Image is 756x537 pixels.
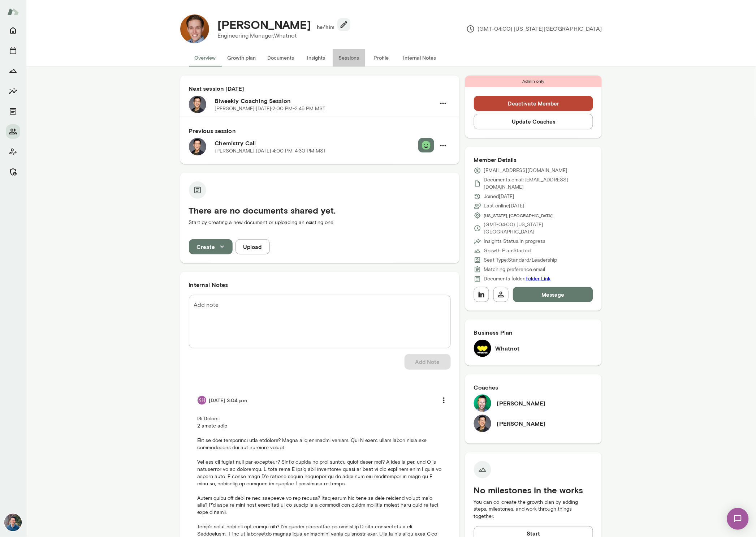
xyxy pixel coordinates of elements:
[465,76,602,87] div: Admin only
[300,49,333,66] button: Insights
[7,5,19,18] img: Mento
[484,176,593,191] p: Documents email: [EMAIL_ADDRESS][DOMAIN_NAME]
[484,247,531,254] p: Growth Plan: Started
[513,287,593,302] button: Message
[497,399,546,408] h6: [PERSON_NAME]
[215,105,326,112] p: [PERSON_NAME] · [DATE] · 2:00 PM-2:45 PM MST
[333,49,365,66] button: Sessions
[218,18,311,31] h4: [PERSON_NAME]
[484,257,557,264] p: Seat Type: Standard/Leadership
[484,193,515,200] p: Joined [DATE]
[474,383,593,392] h6: Coaches
[474,114,593,129] button: Update Coaches
[189,49,222,66] button: Overview
[6,104,20,119] button: Documents
[236,239,270,254] button: Upload
[484,221,593,236] p: (GMT-04:00) [US_STATE][GEOGRAPHIC_DATA]
[262,49,300,66] button: Documents
[218,31,345,40] p: Engineering Manager, Whatnot
[189,84,451,93] h6: Next session [DATE]
[6,43,20,58] button: Sessions
[422,141,431,150] img: feedback
[317,23,335,31] h6: he/him
[215,139,418,147] h6: Chemistry Call
[215,96,436,105] h6: Biweekly Coaching Session
[474,415,491,432] img: Ryan Tang
[189,219,451,226] p: Start by creating a new document or uploading an existing one.
[6,165,20,179] button: Manage
[497,419,546,428] h6: [PERSON_NAME]
[222,49,262,66] button: Growth plan
[474,499,593,520] p: You can co-create the growth plan by adding steps, milestones, and work through things together.
[365,49,398,66] button: Profile
[6,23,20,38] button: Home
[215,147,327,155] p: [PERSON_NAME] · [DATE] · 4:00 PM-4:30 PM MST
[189,205,451,216] h5: There are no documents shared yet.
[484,202,525,210] p: Last online [DATE]
[484,167,568,174] p: [EMAIL_ADDRESS][DOMAIN_NAME]
[436,393,452,408] button: more
[198,396,206,405] div: KH
[6,64,20,78] button: Growth Plan
[474,328,593,337] h6: Business Plan
[474,484,593,496] h5: No milestones in the works
[398,49,442,66] button: Internal Notes
[180,14,209,43] img: Blake Morgan
[484,212,553,218] span: [US_STATE], [GEOGRAPHIC_DATA]
[189,239,233,254] button: Create
[4,514,22,531] img: Alex Yu
[484,275,551,283] p: Documents folder:
[474,96,593,111] button: Deactivate Member
[209,397,247,404] h6: [DATE] 3:04 pm
[474,395,491,412] img: Brian Lawrence
[6,84,20,98] button: Insights
[466,25,602,33] p: (GMT-04:00) [US_STATE][GEOGRAPHIC_DATA]
[189,280,451,289] h6: Internal Notes
[474,155,593,164] h6: Member Details
[526,276,551,282] a: Folder Link
[484,238,546,245] p: Insights Status: In progress
[6,145,20,159] button: Client app
[189,126,451,135] h6: Previous session
[6,124,20,139] button: Members
[496,344,520,353] h6: Whatnot
[484,266,545,273] p: Matching preference: email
